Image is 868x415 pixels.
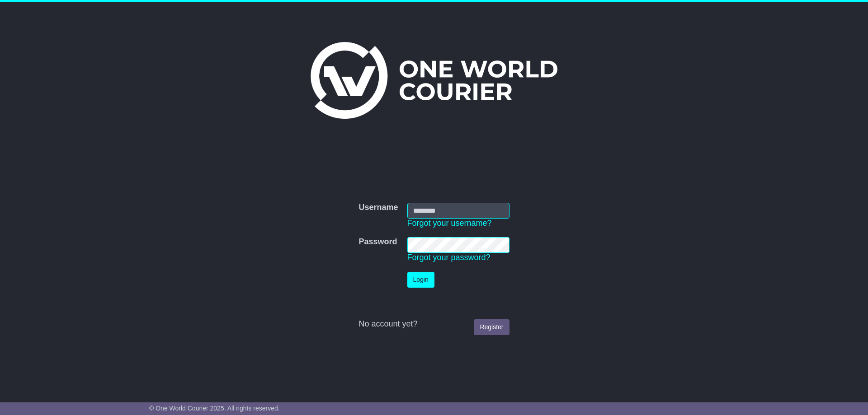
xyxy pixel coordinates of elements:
a: Forgot your username? [407,219,492,228]
div: No account yet? [359,319,509,329]
span: © One World Courier 2025. All rights reserved. [149,405,280,412]
a: Register [474,319,509,335]
label: Username [359,203,398,213]
img: One World [311,42,557,119]
label: Password [359,237,397,247]
button: Login [407,272,434,288]
a: Forgot your password? [407,253,491,262]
